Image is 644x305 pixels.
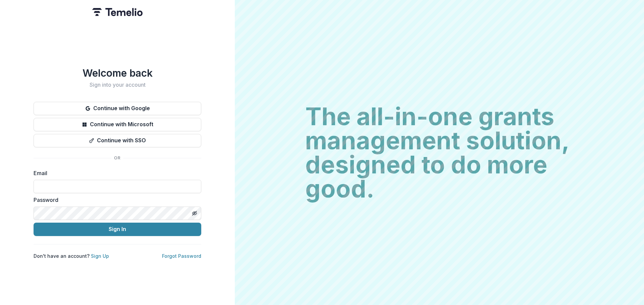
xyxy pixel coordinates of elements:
p: Don't have an account? [34,252,109,259]
label: Email [34,169,197,177]
label: Password [34,196,197,204]
h1: Welcome back [34,67,201,79]
button: Continue with SSO [34,134,201,147]
button: Continue with Google [34,102,201,115]
a: Forgot Password [162,253,201,259]
h2: Sign into your account [34,82,201,88]
button: Continue with Microsoft [34,118,201,131]
a: Sign Up [91,253,109,259]
button: Toggle password visibility [189,208,200,219]
img: Temelio [92,8,143,16]
button: Sign In [34,223,201,236]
